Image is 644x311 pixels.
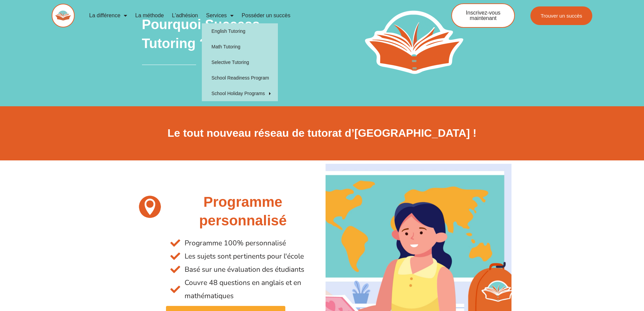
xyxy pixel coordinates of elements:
font: Services [206,13,226,18]
a: Posséder un succès [238,8,294,23]
div: Widget de chat [531,235,644,311]
font: Le tout nouveau réseau de tutorat d’[GEOGRAPHIC_DATA] ! [168,127,477,139]
a: Math Tutoring [202,39,278,54]
a: English Tutoring [202,23,278,39]
a: Trouver un succès [531,6,593,25]
font: Trouver un succès [541,13,582,19]
font: Basé sur une évaluation des étudiants [185,265,304,274]
font: La méthode [135,13,164,18]
font: Programme 100% personnalisé [185,238,286,248]
a: Inscrivez-vous maintenant [451,3,515,28]
a: Services [202,8,237,23]
font: Pourquoi Success Tutoring ? [142,17,260,51]
font: L'adhésion [172,13,198,18]
nav: Menu [85,8,421,23]
a: School Readiness Program [202,70,278,86]
iframe: Chat Widget [531,235,644,311]
font: Posséder un succès [242,13,290,18]
a: La méthode [131,8,168,23]
ul: Services [202,23,278,101]
font: Les sujets sont pertinents pour l'école [185,251,304,261]
a: La différence [85,8,131,23]
font: Programme personnalisé [199,194,287,228]
font: La différence [89,13,120,18]
a: L'adhésion [168,8,202,23]
a: Selective Tutoring [202,54,278,70]
font: Inscrivez-vous maintenant [466,10,500,21]
font: Couvre 48 questions en anglais et en mathématiques [185,278,301,301]
img: Logo de Success Tutoring [363,6,465,79]
a: School Holiday Programs [202,86,278,101]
